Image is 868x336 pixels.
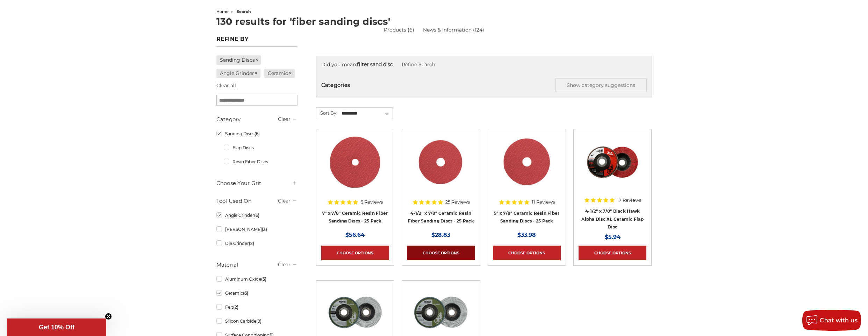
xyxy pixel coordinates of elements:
a: Products (6) [384,27,414,33]
a: Clear [278,261,290,267]
a: Choose Options [321,246,389,260]
a: Aluminum Oxide [216,273,297,285]
a: News & Information (124) [423,26,484,34]
span: $28.83 [431,232,450,238]
a: Angle Grinder [216,209,297,221]
a: 4-1/2" x 7/8" Black Hawk Alpha Disc XL Ceramic Flap Disc [581,208,644,229]
a: 4.5" BHA Alpha Disc [579,134,646,202]
span: $56.64 [345,232,365,238]
strong: filter sand disc [357,61,393,68]
button: Show category suggestions [555,78,647,92]
span: $5.94 [605,234,620,240]
a: Choose Options [407,246,475,260]
span: (5) [261,276,266,282]
span: 11 Reviews [532,200,555,204]
span: search [237,9,251,14]
a: Clear [278,198,290,204]
h5: Refine by [216,36,297,47]
a: Clear all [216,82,236,89]
span: (9) [256,318,261,324]
h5: Categories [321,78,647,92]
a: 7" x 7/8" Ceramic Resin Fiber Sanding Discs - 25 Pack [322,211,388,224]
a: Silicon Carbide [216,315,297,327]
a: 7 inch ceramic resin fiber disc [321,134,389,202]
span: (2) [233,304,238,310]
span: 17 Reviews [617,198,641,203]
a: 5" x 7/8" Ceramic Resin Fiber Sanding Discs - 25 Pack [494,211,559,224]
span: 25 Reviews [445,200,470,204]
a: [PERSON_NAME] [216,223,297,235]
select: Sort By: [340,108,393,119]
a: Choose Options [493,246,561,260]
a: Ceramic [216,287,297,299]
a: Flap Discs [224,142,297,154]
span: (6) [254,213,259,218]
span: (6) [243,290,248,296]
img: 4-1/2" ceramic resin fiber disc [413,134,469,190]
a: Sanding Discs [216,128,297,140]
a: Felt [216,301,297,313]
a: Resin Fiber Discs [224,156,297,168]
h5: Choose Your Grit [216,179,297,187]
span: $33.98 [517,232,536,238]
h5: Category [216,115,297,124]
a: 5" x 7/8" Ceramic Resin Fibre Disc [493,134,561,202]
img: 4.5" BHA Alpha Disc [584,134,640,190]
a: Die Grinder [216,237,297,249]
button: Close teaser [105,313,112,320]
h5: Material [216,261,297,269]
a: Clear [278,116,290,122]
div: Get 10% OffClose teaser [7,318,106,336]
button: Chat with us [802,310,861,331]
div: Did you mean: [321,61,647,68]
span: (6) [254,131,260,136]
a: 4-1/2" x 7/8" Ceramic Resin Fiber Sanding Discs - 25 Pack [408,211,474,224]
span: (3) [262,227,267,232]
h5: Tool Used On [216,197,297,205]
span: Chat with us [820,317,858,324]
a: Choose Options [579,246,646,260]
span: 6 Reviews [360,200,383,204]
a: Sanding Discs [216,55,261,65]
span: Get 10% Off [39,324,74,331]
a: 4-1/2" ceramic resin fiber disc [407,134,475,202]
a: Refine Search [402,61,435,68]
img: 5" x 7/8" Ceramic Resin Fibre Disc [499,134,555,190]
h1: 130 results for 'fiber sanding discs' [216,17,652,26]
label: Sort By: [316,108,337,118]
img: 7 inch ceramic resin fiber disc [327,134,383,190]
a: Angle Grinder [216,69,261,78]
span: (2) [249,241,254,246]
a: Ceramic [264,69,295,78]
a: home [216,9,229,14]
